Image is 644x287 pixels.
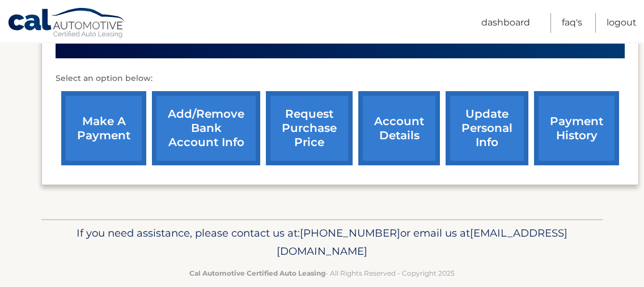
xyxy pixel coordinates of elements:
[49,224,595,260] p: If you need assistance, please contact us at: or email us at
[534,91,619,165] a: payment history
[300,226,400,239] span: [PHONE_NUMBER]
[61,91,146,165] a: make a payment
[7,7,126,40] a: Cal Automotive
[607,13,637,33] a: Logout
[189,269,325,277] strong: Cal Automotive Certified Auto Leasing
[56,72,625,85] p: Select an option below:
[277,226,567,258] span: [EMAIL_ADDRESS][DOMAIN_NAME]
[152,91,260,165] a: Add/Remove bank account info
[266,91,353,165] a: request purchase price
[481,13,530,33] a: Dashboard
[358,91,440,165] a: account details
[49,267,595,279] p: - All Rights Reserved - Copyright 2025
[562,13,582,33] a: FAQ's
[446,91,528,165] a: update personal info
